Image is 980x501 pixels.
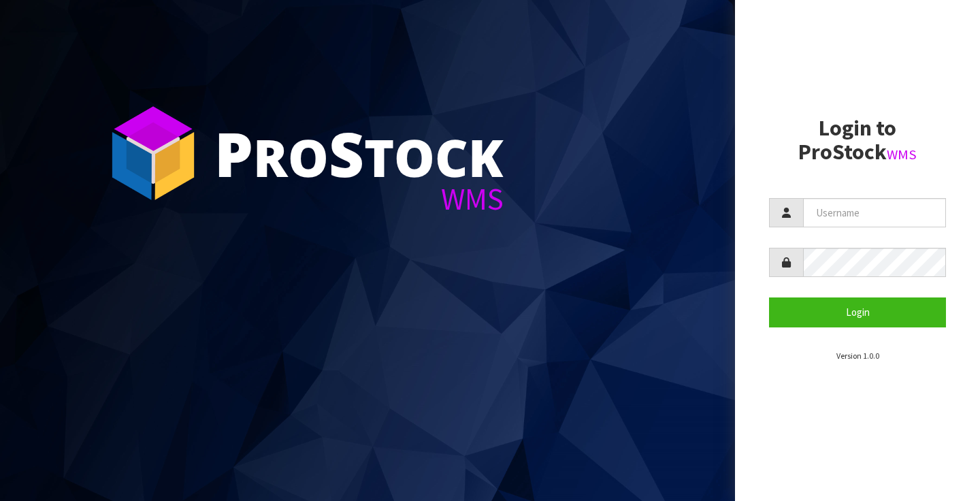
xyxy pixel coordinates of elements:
img: ProStock Cube [102,102,204,204]
div: ro tock [214,123,504,184]
small: WMS [887,146,917,163]
input: Username [803,198,946,227]
button: Login [769,297,946,327]
h2: Login to ProStock [769,116,946,164]
small: Version 1.0.0 [836,351,879,361]
span: S [329,112,364,195]
span: P [214,112,253,195]
div: WMS [214,184,504,214]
